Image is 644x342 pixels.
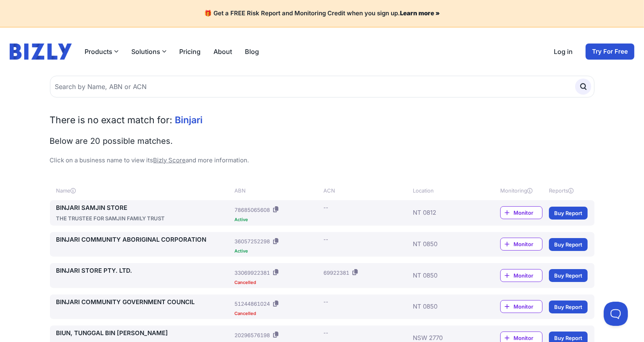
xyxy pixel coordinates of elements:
a: BINJARI COMMUNITY GOVERNMENT COUNCIL [56,298,232,307]
span: Monitor [514,240,542,248]
button: Solutions [131,47,166,56]
a: BINJARI COMMUNITY ABORIGINAL CORPORATION [56,235,232,245]
input: Search by Name, ABN or ACN [50,76,594,97]
h4: 🎁 Get a FREE Risk Report and Monitoring Credit when you sign up. [10,10,634,17]
a: Pricing [179,47,201,56]
div: 51244861024 [234,300,270,308]
div: ABN [234,187,320,195]
a: Monitor [500,238,543,251]
span: Monitor [514,272,542,280]
a: Monitor [500,206,543,219]
a: Try For Free [586,44,634,60]
div: Name [56,187,232,195]
div: THE TRUSTEE FOR SAMJIN FAMILY TRUST [56,214,232,222]
div: -- [323,298,328,306]
span: Monitor [514,334,542,342]
a: Blog [245,47,259,56]
a: BINJARI STORE PTY. LTD. [56,266,232,276]
a: Learn more » [400,9,440,17]
a: BINJARI SAMJIN STORE [56,203,232,213]
a: BIUN, TUNGGAL BIN [PERSON_NAME] [56,329,232,338]
div: 78685065608 [234,206,270,214]
a: Buy Report [549,301,588,313]
div: NT 0850 [413,266,476,285]
div: Monitoring [500,187,543,195]
iframe: Toggle Customer Support [604,302,628,326]
div: -- [323,329,328,337]
a: Buy Report [549,238,588,251]
div: 36057252298 [234,237,270,245]
a: Monitor [500,269,543,282]
div: Cancelled [234,311,320,316]
button: Products [85,47,118,56]
span: Binjari [175,114,203,126]
p: Click on a business name to view its and more information. [50,156,594,165]
div: -- [323,203,328,211]
div: Reports [549,187,588,195]
span: Monitor [514,209,542,217]
span: Monitor [514,303,542,311]
div: ACN [323,187,409,195]
div: 69922381 [323,269,349,277]
div: NT 0850 [413,298,476,316]
div: NT 0812 [413,203,476,222]
span: Below are 20 possible matches. [50,136,173,146]
a: Monitor [500,300,543,313]
div: Active [234,218,320,222]
div: 20296576198 [234,331,270,339]
div: -- [323,235,328,243]
a: Log in [554,47,573,56]
a: About [213,47,232,56]
div: 33069922381 [234,269,270,277]
div: NT 0850 [413,235,476,254]
div: Location [413,187,476,195]
a: Buy Report [549,207,588,220]
a: Bizly Score [153,156,186,164]
a: Buy Report [549,269,588,282]
div: Active [234,249,320,253]
div: Cancelled [234,280,320,285]
span: There is no exact match for: [50,114,173,126]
